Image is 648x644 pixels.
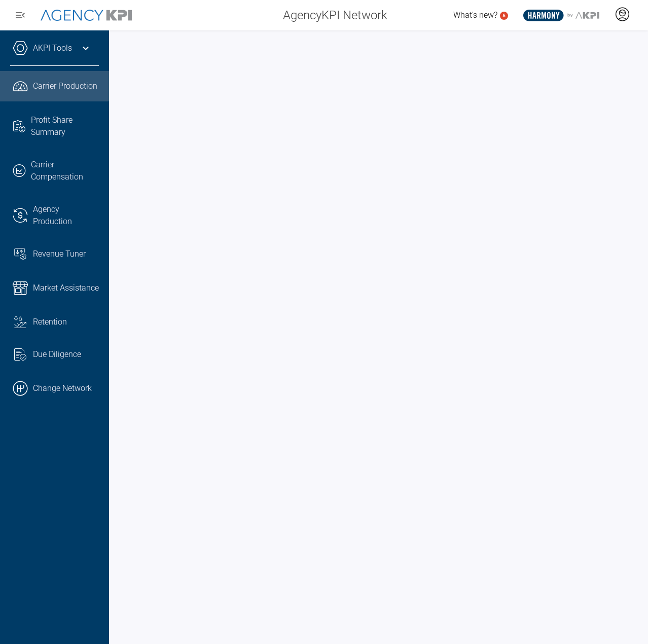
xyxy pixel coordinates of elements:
a: 5 [500,12,508,20]
img: AgencyKPI [41,10,132,21]
span: Profit Share Summary [31,114,99,138]
span: Carrier Production [33,80,97,92]
text: 5 [502,13,506,18]
span: Revenue Tuner [33,248,86,260]
span: What's new? [453,10,497,20]
div: Retention [33,316,99,328]
span: AgencyKPI Network [283,6,387,24]
span: Market Assistance [33,282,99,294]
span: Carrier Compensation [31,159,99,183]
a: AKPI Tools [33,42,72,54]
span: Due Diligence [33,348,81,361]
